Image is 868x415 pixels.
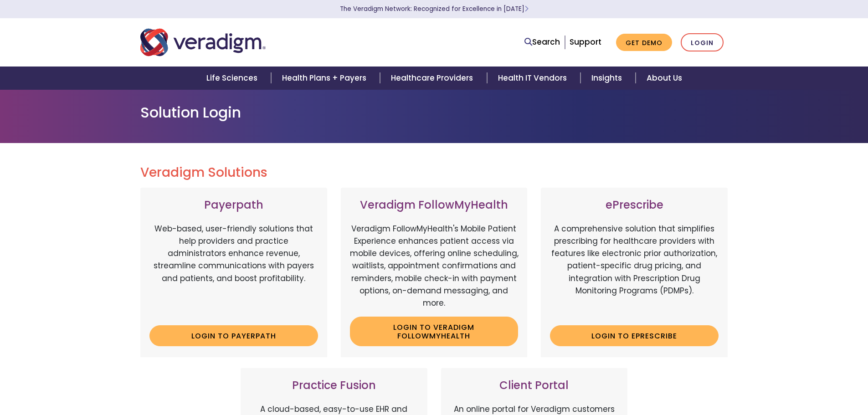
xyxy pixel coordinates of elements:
[550,325,719,346] a: Login to ePrescribe
[550,223,719,318] p: A comprehensive solution that simplifies prescribing for healthcare providers with features like ...
[380,67,487,90] a: Healthcare Providers
[149,199,318,212] h3: Payerpath
[550,199,719,212] h3: ePrescribe
[340,5,529,13] a: The Veradigm Network: Recognized for Excellence in [DATE]Learn More
[570,36,601,47] a: Support
[636,67,693,90] a: About Us
[149,325,318,346] a: Login to Payerpath
[524,5,529,13] span: Learn More
[487,67,580,90] a: Health IT Vendors
[350,223,519,309] p: Veradigm FollowMyHealth's Mobile Patient Experience enhances patient access via mobile devices, o...
[350,199,519,212] h3: Veradigm FollowMyHealth
[350,317,519,346] a: Login to Veradigm FollowMyHealth
[681,33,724,52] a: Login
[580,67,636,90] a: Insights
[140,104,728,121] h1: Solution Login
[524,36,560,48] a: Search
[140,27,266,57] img: Veradigm logo
[616,34,672,51] a: Get Demo
[195,67,271,90] a: Life Sciences
[149,223,318,318] p: Web-based, user-friendly solutions that help providers and practice administrators enhance revenu...
[450,379,619,392] h3: Client Portal
[271,67,380,90] a: Health Plans + Payers
[250,379,418,392] h3: Practice Fusion
[140,165,728,180] h2: Veradigm Solutions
